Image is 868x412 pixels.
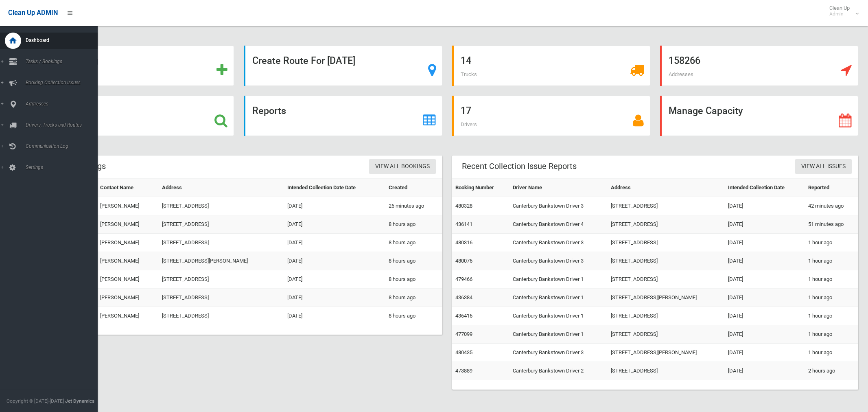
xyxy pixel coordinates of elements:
td: [DATE] [725,325,805,344]
td: [PERSON_NAME] [97,234,159,252]
span: Clean Up ADMIN [8,9,58,17]
td: 8 hours ago [385,234,442,252]
a: 480328 [455,203,472,209]
td: [STREET_ADDRESS][PERSON_NAME] [159,252,284,270]
td: Canterbury Bankstown Driver 3 [509,197,608,215]
td: [DATE] [725,252,805,270]
a: Add Booking [36,46,234,86]
td: [DATE] [284,289,385,307]
span: Drivers, Trucks and Routes [23,122,98,128]
a: View All Issues [795,159,852,174]
td: [DATE] [725,234,805,252]
strong: Reports [252,105,286,116]
td: [STREET_ADDRESS] [159,234,284,252]
td: 8 hours ago [385,307,442,325]
a: 436416 [455,313,472,319]
td: 1 hour ago [805,252,858,270]
span: Copyright © [DATE]-[DATE] [7,398,64,404]
td: [DATE] [284,234,385,252]
td: 1 hour ago [805,270,858,289]
td: [DATE] [725,270,805,289]
th: Reported [805,179,858,197]
td: [DATE] [725,289,805,307]
td: Canterbury Bankstown Driver 1 [509,307,608,325]
td: Canterbury Bankstown Driver 2 [509,362,608,380]
td: [PERSON_NAME] [97,252,159,270]
th: Address [159,179,284,197]
strong: 17 [461,105,471,116]
td: Canterbury Bankstown Driver 3 [509,252,608,270]
td: 1 hour ago [805,289,858,307]
td: [STREET_ADDRESS] [608,215,725,234]
strong: 158266 [669,55,700,66]
span: Clean Up [825,5,858,17]
span: Tasks / Bookings [23,59,98,64]
a: View All Bookings [369,159,436,174]
td: [PERSON_NAME] [97,270,159,289]
a: Manage Capacity [660,96,858,136]
th: Intended Collection Date Date [284,179,385,197]
span: Trucks [461,71,477,77]
td: [DATE] [284,252,385,270]
a: 480076 [455,258,472,264]
header: Recent Collection Issue Reports [452,158,586,174]
td: [STREET_ADDRESS] [159,270,284,289]
a: 480316 [455,239,472,245]
span: Dashboard [23,37,98,43]
a: 436384 [455,294,472,300]
span: Settings [23,164,98,170]
td: 51 minutes ago [805,215,858,234]
a: Search [36,96,234,136]
td: [STREET_ADDRESS] [608,307,725,325]
td: [STREET_ADDRESS][PERSON_NAME] [608,289,725,307]
td: Canterbury Bankstown Driver 4 [509,215,608,234]
td: 26 minutes ago [385,197,442,215]
strong: Manage Capacity [669,105,743,116]
small: Admin [829,11,850,17]
td: Canterbury Bankstown Driver 1 [509,325,608,344]
a: 477099 [455,331,472,337]
th: Contact Name [97,179,159,197]
td: [STREET_ADDRESS] [608,270,725,289]
td: [DATE] [725,344,805,362]
strong: Create Route For [DATE] [252,55,355,66]
td: [STREET_ADDRESS] [608,325,725,344]
td: [PERSON_NAME] [97,307,159,325]
th: Booking Number [452,179,509,197]
td: [DATE] [284,307,385,325]
td: 1 hour ago [805,344,858,362]
td: [STREET_ADDRESS] [608,252,725,270]
th: Created [385,179,442,197]
td: [STREET_ADDRESS] [159,289,284,307]
td: 1 hour ago [805,307,858,325]
td: 8 hours ago [385,215,442,234]
td: 1 hour ago [805,234,858,252]
td: [DATE] [725,362,805,380]
th: Address [608,179,725,197]
td: [DATE] [284,270,385,289]
td: [DATE] [284,197,385,215]
td: [STREET_ADDRESS] [608,197,725,215]
a: 480435 [455,349,472,355]
td: [STREET_ADDRESS][PERSON_NAME] [608,344,725,362]
span: Booking Collection Issues [23,80,98,85]
td: Canterbury Bankstown Driver 3 [509,234,608,252]
td: 8 hours ago [385,252,442,270]
th: Driver Name [509,179,608,197]
a: Create Route For [DATE] [244,46,442,86]
td: [PERSON_NAME] [97,215,159,234]
td: [STREET_ADDRESS] [159,215,284,234]
td: [STREET_ADDRESS] [608,234,725,252]
a: 479466 [455,276,472,282]
td: [DATE] [725,307,805,325]
th: Intended Collection Date [725,179,805,197]
td: 1 hour ago [805,325,858,344]
strong: 14 [461,55,471,66]
a: Reports [244,96,442,136]
td: [DATE] [284,215,385,234]
td: Canterbury Bankstown Driver 3 [509,344,608,362]
td: 2 hours ago [805,362,858,380]
td: 8 hours ago [385,270,442,289]
span: Addresses [669,71,693,77]
td: 42 minutes ago [805,197,858,215]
